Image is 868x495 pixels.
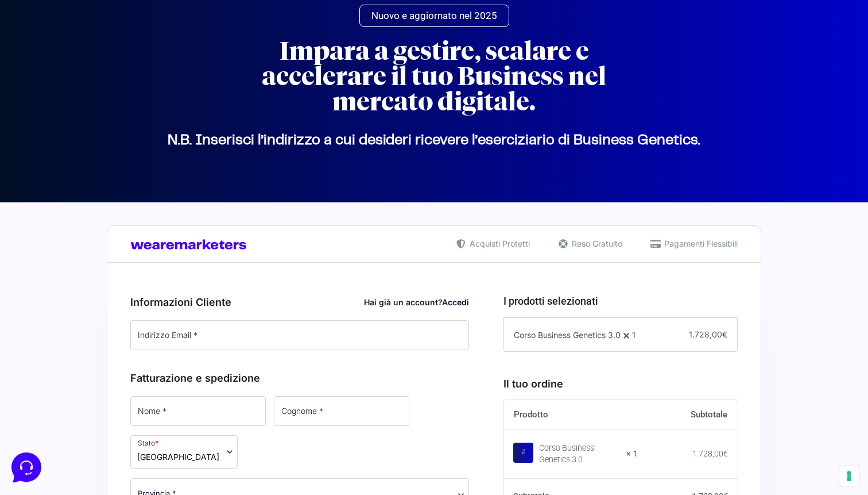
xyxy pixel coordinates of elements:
button: Le tue preferenze relative al consenso per le tecnologie di tracciamento [839,466,859,486]
p: Aiuto [177,385,193,396]
bdi: 1.728,00 [692,449,728,458]
span: Pagamenti Flessibili [661,237,738,250]
strong: × 1 [626,448,638,460]
button: Home [9,369,80,396]
h2: Ciao da Marketers 👋 [9,9,193,28]
div: Hai già un account? [364,296,469,308]
iframe: Customerly Messenger Launcher [9,450,44,485]
input: Cerca un articolo... [26,167,188,179]
span: Reso Gratuito [569,237,622,250]
th: Subtotale [638,400,738,430]
span: 1 [632,330,635,340]
div: Corso Business Genetics 3.0 [539,443,619,466]
span: Acquisti Protetti [467,237,530,250]
span: Nuovo e aggiornato nel 2025 [371,11,497,21]
span: € [723,449,728,458]
span: Italia [137,451,219,463]
input: Indirizzo Email * [130,320,469,350]
span: Le tue conversazioni [18,46,98,55]
img: dark [18,64,41,87]
p: N.B. Inserisci l’indirizzo a cui desideri ricevere l’eserciziario di Business Genetics. [113,140,755,141]
a: Accedi [442,297,469,307]
p: Home [34,385,54,396]
img: Corso Business Genetics 3.0 [513,443,533,463]
h2: Impara a gestire, scalare e accelerare il tuo Business nel mercato digitale. [227,39,641,114]
p: Messaggi [99,385,130,396]
h3: Fatturazione e spedizione [130,370,469,386]
h3: I prodotti selezionati [503,293,738,309]
button: Messaggi [80,369,150,396]
span: Corso Business Genetics 3.0 [514,330,621,340]
img: dark [37,64,60,87]
img: dark [55,64,78,87]
a: Nuovo e aggiornato nel 2025 [359,5,509,27]
span: Stato [130,435,238,469]
th: Prodotto [503,400,638,430]
button: Aiuto [150,369,220,396]
span: Inizia una conversazione [75,103,169,113]
span: 1.728,00 [689,329,727,339]
h3: Il tuo ordine [503,376,738,392]
input: Cognome * [274,396,409,426]
h3: Informazioni Cliente [130,294,469,310]
input: Nome * [130,396,266,426]
button: Inizia una conversazione [18,97,211,120]
a: Apri Centro Assistenza [122,143,211,152]
span: Trova una risposta [18,143,90,152]
span: € [722,329,727,339]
